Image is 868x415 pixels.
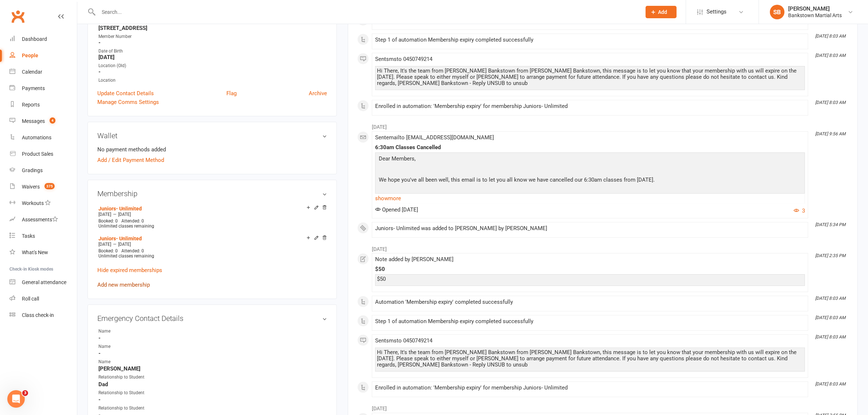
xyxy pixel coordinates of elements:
[98,77,327,84] div: Location
[118,242,131,247] span: [DATE]
[22,233,35,239] div: Tasks
[98,33,327,40] div: Member Number
[98,405,159,412] div: Relationship to Student
[22,200,44,206] div: Workouts
[98,374,159,381] div: Relationship to Student
[98,358,159,365] div: Name
[375,299,805,305] div: Automation 'Membership expiry' completed successfully
[815,100,845,105] i: [DATE] 8:03 AM
[815,381,845,387] i: [DATE] 8:03 AM
[815,53,845,58] i: [DATE] 8:03 AM
[98,48,327,55] div: Date of Birth
[97,98,159,106] a: Manage Comms Settings
[9,244,77,261] a: What's New
[9,64,77,80] a: Calendar
[98,206,142,212] a: Juniors- Unlimited
[98,396,327,403] strong: -
[9,274,77,291] a: General attendance kiosk mode
[770,5,785,19] div: SB
[357,401,848,412] li: [DATE]
[357,119,848,131] li: [DATE]
[375,256,805,263] div: Note added by [PERSON_NAME]
[375,37,805,43] div: Step 1 of automation Membership expiry completed successfully
[97,282,150,288] a: Add new membership
[98,389,159,396] div: Relationship to Student
[98,212,111,217] span: [DATE]
[9,31,77,47] a: Dashboard
[98,39,327,46] strong: -
[121,248,144,253] span: Attended: 0
[375,385,805,391] div: Enrolled in automation: 'Membership expiry' for membership Juniors- Unlimited
[22,85,45,91] div: Payments
[9,307,77,323] a: Class kiosk mode
[707,4,727,20] span: Settings
[98,236,142,241] a: Juniors- Unlimited
[375,266,805,272] div: $50
[309,89,327,98] a: Archive
[98,253,154,259] span: Unlimited classes remaining
[815,296,845,301] i: [DATE] 8:03 AM
[97,132,327,140] h3: Wallet
[97,190,327,198] h3: Membership
[357,241,848,253] li: [DATE]
[98,343,159,350] div: Name
[375,134,494,141] span: Sent email to [EMAIL_ADDRESS][DOMAIN_NAME]
[22,279,66,285] div: General attendance
[22,135,51,140] div: Automations
[98,25,327,31] strong: [STREET_ADDRESS]
[9,179,77,195] a: Waivers 375
[98,218,118,224] span: Booked: 0
[22,390,28,396] span: 3
[98,224,154,229] span: Unlimited classes remaining
[794,206,805,215] button: 3
[97,156,164,164] a: Add / Edit Payment Method
[121,218,144,224] span: Attended: 0
[375,193,805,203] a: show more
[97,212,327,217] div: —
[377,68,803,86] div: Hi There, It's the team from [PERSON_NAME] Bankstown from [PERSON_NAME] Bankstown, this message i...
[22,36,47,42] div: Dashboard
[658,9,667,15] span: Add
[375,103,805,109] div: Enrolled in automation: 'Membership expiry' for membership Juniors- Unlimited
[375,206,418,213] span: Opened [DATE]
[9,195,77,212] a: Workouts
[97,267,162,274] a: Hide expired memberships
[377,349,803,368] div: Hi There, It's the team from [PERSON_NAME] Bankstown from [PERSON_NAME] Bankstown, this message i...
[375,56,432,62] span: Sent sms to 0450749214
[97,241,327,247] div: —
[375,337,432,344] span: Sent sms to 0450749214
[97,145,327,154] li: No payment methods added
[377,276,803,282] div: $50
[22,167,43,173] div: Gradings
[7,390,25,408] iframe: Intercom live chat
[22,184,40,190] div: Waivers
[98,350,327,357] strong: -
[9,47,77,64] a: People
[98,242,111,247] span: [DATE]
[98,328,159,335] div: Name
[375,318,805,325] div: Step 1 of automation Membership expiry completed successfully
[9,80,77,97] a: Payments
[22,249,48,255] div: What's New
[22,53,38,58] div: People
[375,225,805,232] div: Juniors- Unlimited was added to [PERSON_NAME] by [PERSON_NAME]
[815,34,845,39] i: [DATE] 8:03 AM
[377,175,803,186] p: We hope you've all been well, this email is to let you all know we have cancelled our 6:30am clas...
[98,381,327,388] strong: Dad
[22,118,45,124] div: Messages
[815,222,845,227] i: [DATE] 5:34 PM
[9,129,77,146] a: Automations
[50,117,55,124] span: 4
[377,154,803,165] p: Dear Members,
[9,97,77,113] a: Reports
[22,312,54,318] div: Class check-in
[815,334,845,340] i: [DATE] 8:03 AM
[22,151,53,157] div: Product Sales
[788,12,842,19] div: Bankstown Martial Arts
[44,183,55,189] span: 375
[98,69,327,75] strong: -
[98,248,118,253] span: Booked: 0
[98,62,327,69] div: Location (Old)
[22,69,42,75] div: Calendar
[22,296,39,302] div: Roll call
